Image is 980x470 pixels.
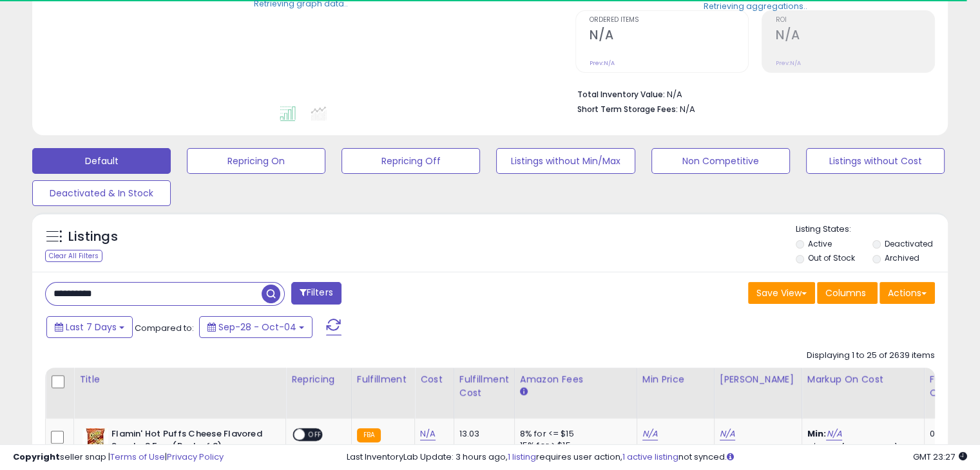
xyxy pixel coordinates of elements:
button: Listings without Cost [806,148,945,174]
button: Last 7 Days [46,316,133,338]
th: The percentage added to the cost of goods (COGS) that forms the calculator for Min & Max prices. [802,368,924,418]
div: Fulfillable Quantity [930,373,974,400]
span: Sep-28 - Oct-04 [218,321,296,334]
a: Terms of Use [110,451,165,463]
div: Clear All Filters [45,250,102,262]
label: Out of Stock [808,252,855,263]
small: Amazon Fees. [520,386,528,398]
button: Sep-28 - Oct-04 [199,316,312,338]
button: Columns [817,282,878,304]
p: Listing States: [796,223,948,236]
div: [PERSON_NAME] [720,373,796,386]
button: Filters [291,282,341,305]
div: Amazon Fees [520,373,631,386]
button: Default [32,148,171,174]
a: N/A [642,428,658,440]
div: 13.03 [459,428,504,440]
button: Repricing On [187,148,325,174]
strong: Copyright [13,451,60,463]
button: Repricing Off [341,148,480,174]
div: Fulfillment [357,373,409,386]
b: Min: [807,428,827,440]
a: Privacy Policy [167,451,224,463]
a: 1 listing [508,451,536,463]
h5: Listings [68,228,118,246]
button: Actions [879,282,935,304]
div: Min Price [642,373,709,386]
div: Cost [420,373,448,386]
button: Listings without Min/Max [496,148,635,174]
span: OFF [305,429,325,440]
div: seller snap | | [13,451,224,464]
span: Columns [825,287,866,299]
button: Save View [748,282,815,304]
span: 2025-10-12 23:27 GMT [913,451,967,463]
div: 8% for <= $15 [520,428,627,440]
div: Displaying 1 to 25 of 2639 items [807,350,935,362]
a: N/A [420,428,436,440]
label: Active [808,238,832,249]
div: 0 [930,428,970,440]
div: Last InventoryLab Update: 3 hours ago, requires user action, not synced. [347,451,967,464]
b: Flamin' Hot Puffs Cheese Flavored Snacks 8.5 oz (Pack of 3) [111,428,268,455]
button: Non Competitive [651,148,790,174]
button: Deactivated & In Stock [32,180,171,206]
img: 51FnJsa8AaS._SL40_.jpg [82,428,108,454]
div: Markup on Cost [807,373,919,386]
a: 1 active listing [622,451,678,463]
div: Repricing [291,373,346,386]
span: Last 7 Days [66,321,117,334]
a: N/A [720,428,735,440]
label: Deactivated [884,238,932,249]
div: Title [79,373,280,386]
span: Compared to: [135,322,194,334]
div: Fulfillment Cost [459,373,509,400]
label: Archived [884,252,919,263]
small: FBA [357,428,381,442]
a: N/A [826,428,841,440]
